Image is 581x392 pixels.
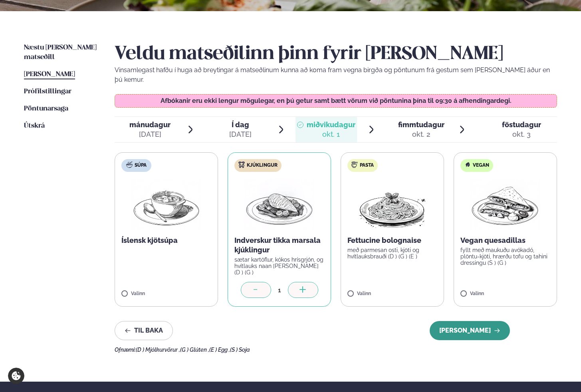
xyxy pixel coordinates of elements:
[502,120,541,129] span: föstudagur
[24,71,75,78] span: [PERSON_NAME]
[464,162,471,168] img: Vegan.svg
[121,236,211,245] p: Íslensk kjötsúpa
[24,122,45,129] span: Útskrá
[8,368,24,384] a: Cookie settings
[271,286,288,295] div: 1
[238,162,245,168] img: chicken.svg
[347,236,437,245] p: Fettucine bolognaise
[24,44,97,61] span: Næstu [PERSON_NAME] matseðill
[307,130,355,139] div: okt. 1
[126,162,133,168] img: soup.svg
[230,347,250,353] span: (S ) Soja
[244,178,315,229] img: Chicken-breast.png
[24,87,71,97] a: Prófílstillingar
[115,43,557,65] h2: Veldu matseðilinn þinn fyrir [PERSON_NAME]
[234,236,324,255] p: Indverskur tikka marsala kjúklingur
[460,236,550,245] p: Vegan quesadillas
[129,130,171,139] div: [DATE]
[131,178,202,229] img: Soup.png
[136,347,180,353] span: (D ) Mjólkurvörur ,
[229,120,252,130] span: Í dag
[24,104,68,114] a: Pöntunarsaga
[115,347,557,353] div: Ofnæmi:
[24,43,99,62] a: Næstu [PERSON_NAME] matseðill
[357,178,428,229] img: Spagetti.png
[351,162,358,168] img: pasta.svg
[347,247,437,260] p: með parmesan osti, kjöti og hvítlauksbrauði (D ) (G ) (E )
[115,65,557,85] p: Vinsamlegast hafðu í huga að breytingar á matseðlinum kunna að koma fram vegna birgða og pöntunum...
[123,98,549,104] p: Afbókanir eru ekki lengur mögulegar, en þú getur samt bætt vörum við pöntunina þína til 09:30 á a...
[460,247,550,266] p: fyllt með maukuðu avókadó, plöntu-kjöti, hrærðu tofu og tahini dressingu (S ) (G )
[24,88,71,95] span: Prófílstillingar
[502,130,541,139] div: okt. 3
[247,162,278,169] span: Kjúklingur
[234,256,324,276] p: sætar kartöflur, kókos hrísgrjón, og hvítlauks naan [PERSON_NAME] (D ) (G )
[24,70,75,79] a: [PERSON_NAME]
[307,120,355,129] span: miðvikudagur
[430,321,510,340] button: [PERSON_NAME]
[398,130,444,139] div: okt. 2
[180,347,209,353] span: (G ) Glúten ,
[473,162,489,169] span: Vegan
[209,347,230,353] span: (E ) Egg ,
[398,120,444,129] span: fimmtudagur
[360,162,374,169] span: Pasta
[24,105,68,112] span: Pöntunarsaga
[115,321,173,340] button: Til baka
[129,120,171,129] span: mánudagur
[229,130,252,139] div: [DATE]
[135,162,147,169] span: Súpa
[470,178,541,229] img: Quesadilla.png
[24,121,45,131] a: Útskrá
